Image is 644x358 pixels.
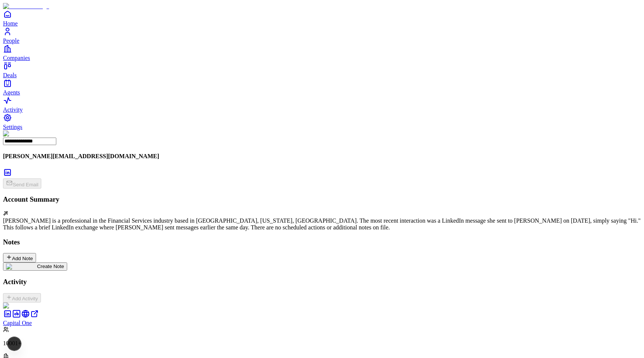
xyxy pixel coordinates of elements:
[3,340,641,347] p: 10001+
[3,153,641,160] h4: [PERSON_NAME][EMAIL_ADDRESS][DOMAIN_NAME]
[3,124,23,130] span: Settings
[37,264,64,269] span: Create Note
[3,44,641,61] a: Companies
[3,262,67,271] button: create noteCreate Note
[6,254,33,261] div: Add Note
[3,3,49,10] img: Item Brain Logo
[3,195,641,204] h3: Account Summary
[3,89,20,96] span: Agents
[3,303,38,309] img: Capital One
[3,178,41,189] button: Send Email
[3,253,36,262] button: Add Note
[3,96,641,113] a: Activity
[3,130,48,137] img: Niharika Mishra
[3,61,641,78] a: Deals
[3,106,23,113] span: Activity
[6,264,37,270] img: create note
[3,278,641,286] h3: Activity
[3,113,641,130] a: Settings
[3,79,641,96] a: Agents
[3,27,641,44] a: People
[3,72,17,78] span: Deals
[3,238,641,246] h3: Notes
[3,10,641,27] a: Home
[3,20,18,27] span: Home
[3,37,20,44] span: People
[3,217,641,231] div: [PERSON_NAME] is a professional in the Financial Services industry based in [GEOGRAPHIC_DATA], [U...
[3,55,30,61] span: Companies
[3,320,32,326] a: Capital One
[3,293,41,303] button: Add Activity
